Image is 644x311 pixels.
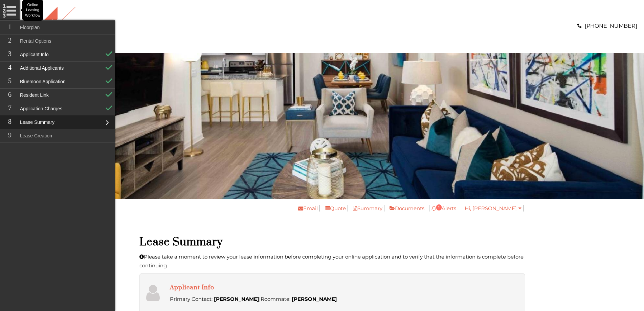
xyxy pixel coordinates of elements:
div: banner [20,53,644,199]
span: 1 [436,204,442,210]
a: [PHONE_NUMBER] [585,23,637,29]
img: BluemoonApplication Check [105,75,115,85]
img: A graphic with a red M and the word SOUTH. [27,7,80,46]
img: ApplicationCharges Check [105,102,115,112]
a: Hi, [PERSON_NAME] [463,205,524,212]
img: A living room with a blue couch and a television on the wall. [20,53,644,199]
a: Email [293,205,320,212]
a: Quote [320,205,348,212]
span: Roommate [261,296,289,302]
a: Documents [384,205,426,212]
strong: [PERSON_NAME] [292,296,337,302]
h1: Lease Summary [139,235,525,249]
p: Primary Contact: | : [170,295,518,304]
img: ApplicantInfo Check [105,48,115,58]
a: Summary [348,205,384,212]
h3: Applicant Info [170,284,518,291]
img: AdditionalApplicants Check [105,61,115,71]
strong: [PERSON_NAME] [214,296,259,302]
a: 1Alerts [429,205,458,212]
img: Resident Link Check [105,88,115,98]
p: Please take a moment to review your lease information before completing your online application a... [139,252,525,270]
